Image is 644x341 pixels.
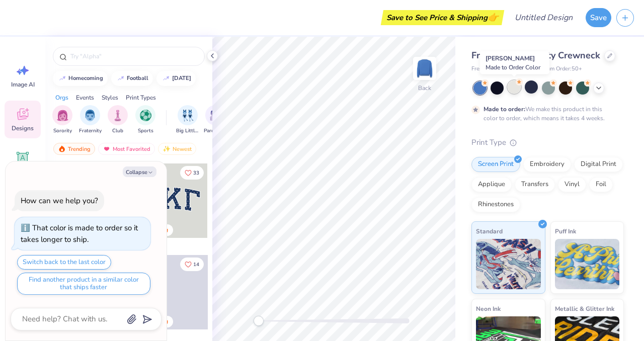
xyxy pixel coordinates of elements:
[210,110,221,121] img: Parent's Weekend Image
[126,93,156,102] div: Print Types
[193,262,199,267] span: 14
[111,71,153,86] button: football
[418,83,431,93] div: Back
[53,127,72,135] span: Sorority
[21,223,138,244] div: That color is made to order so it takes longer to ship.
[98,143,155,155] div: Most Favorited
[471,157,520,172] div: Screen Print
[163,145,171,152] img: newest.gif
[53,143,95,155] div: Trending
[204,127,227,135] span: Parent's Weekend
[574,157,623,172] div: Digital Print
[254,316,264,326] div: Accessibility label
[383,10,502,25] div: Save to See Price & Shipping
[532,65,582,73] span: Minimum Order: 50 +
[123,166,156,177] button: Collapse
[108,105,128,135] button: filter button
[471,197,520,212] div: Rhinestones
[112,110,123,121] img: Club Image
[193,170,199,176] span: 33
[79,105,102,135] button: filter button
[586,8,611,27] button: Save
[17,273,150,295] button: Find another product in a similar color that ships faster
[156,71,196,86] button: [DATE]
[108,105,128,135] div: filter for Club
[558,177,586,192] div: Vinyl
[79,127,102,135] span: Fraternity
[52,105,72,135] button: filter button
[476,303,501,314] span: Neon Ink
[471,177,512,192] div: Applique
[12,124,34,132] span: Designs
[204,105,227,135] button: filter button
[127,75,148,81] div: football
[555,226,576,236] span: Puff Ink
[138,127,153,135] span: Sports
[488,11,499,23] span: 👉
[140,110,151,121] img: Sports Image
[112,127,123,135] span: Club
[484,105,525,113] strong: Made to order:
[415,58,435,78] img: Back
[102,93,118,102] div: Styles
[476,226,503,236] span: Standard
[176,105,199,135] div: filter for Big Little Reveal
[55,93,68,102] div: Orgs
[135,105,155,135] button: filter button
[515,177,555,192] div: Transfers
[176,127,199,135] span: Big Little Reveal
[79,105,102,135] div: filter for Fraternity
[158,143,196,155] div: Newest
[103,145,111,152] img: most_fav.gif
[507,8,581,28] input: Untitled Design
[58,145,66,152] img: trending.gif
[176,105,199,135] button: filter button
[117,75,125,81] img: trend_line.gif
[476,239,541,289] img: Standard
[180,166,204,180] button: Like
[555,303,614,314] span: Metallic & Glitter Ink
[172,75,191,81] div: halloween
[21,196,98,206] div: How can we help you?
[69,51,198,61] input: Try "Alpha"
[523,157,571,172] div: Embroidery
[135,105,155,135] div: filter for Sports
[589,177,613,192] div: Foil
[180,258,204,271] button: Like
[17,255,111,270] button: Switch back to the last color
[484,105,607,123] div: We make this product in this color to order, which means it takes 4 weeks.
[555,239,620,289] img: Puff Ink
[57,110,68,121] img: Sorority Image
[162,75,170,81] img: trend_line.gif
[471,49,600,61] span: Fresh Prints Varsity Crewneck
[471,137,624,148] div: Print Type
[486,63,540,71] span: Made to Order Color
[68,75,103,81] div: homecoming
[85,110,96,121] img: Fraternity Image
[480,51,549,74] div: [PERSON_NAME]
[471,65,501,73] span: Fresh Prints
[52,105,72,135] div: filter for Sorority
[58,75,66,81] img: trend_line.gif
[204,105,227,135] div: filter for Parent's Weekend
[11,80,35,89] span: Image AI
[76,93,94,102] div: Events
[182,110,193,121] img: Big Little Reveal Image
[53,71,108,86] button: homecoming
